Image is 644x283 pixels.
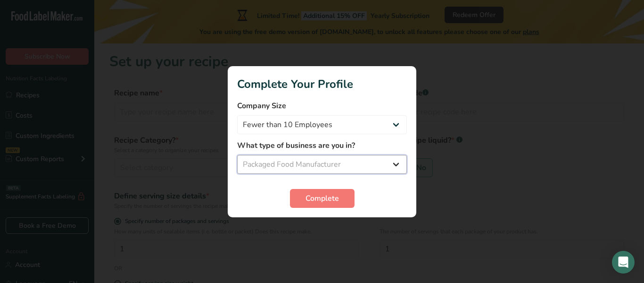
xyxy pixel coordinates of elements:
[237,140,407,151] label: What type of business are you in?
[305,193,339,204] span: Complete
[290,189,355,208] button: Complete
[237,76,407,93] h1: Complete Your Profile
[612,251,635,274] div: Open Intercom Messenger
[237,100,407,111] label: Company Size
